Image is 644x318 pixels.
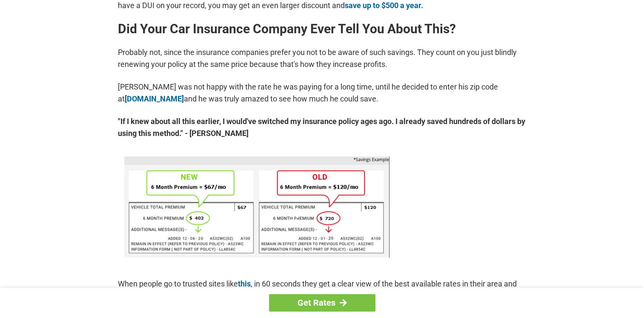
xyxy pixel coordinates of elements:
p: [PERSON_NAME] was not happy with the rate he was paying for a long time, until he decided to ente... [118,81,527,105]
a: save up to $500 a year. [345,1,423,10]
a: this [238,279,251,288]
h2: Did Your Car Insurance Company Ever Tell You About This? [118,22,527,36]
a: [DOMAIN_NAME] [125,94,184,103]
a: Get Rates [269,294,375,312]
p: When people go to trusted sites like , in 60 seconds they get a clear view of the best available ... [118,278,527,314]
p: Probably not, since the insurance companies prefer you not to be aware of such savings. They coun... [118,46,527,70]
strong: "If I knew about all this earlier, I would've switched my insurance policy ages ago. I already sa... [118,116,527,139]
img: savings [124,156,389,257]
